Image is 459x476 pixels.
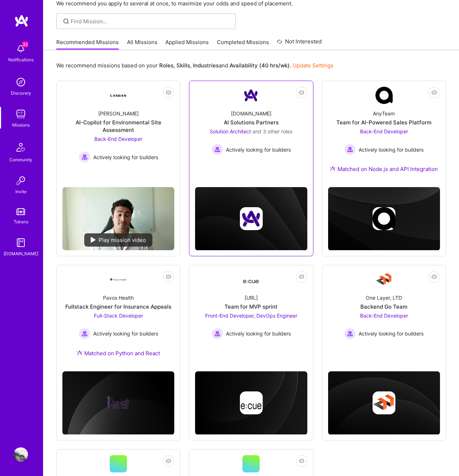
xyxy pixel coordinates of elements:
span: Back-End Developer [94,136,142,142]
span: Actively looking for builders [93,153,158,161]
div: Paxos Health [103,294,134,301]
span: Actively looking for builders [226,330,291,337]
img: Invite [14,173,28,188]
img: Company Logo [242,87,260,104]
input: Find Mission... [71,18,230,25]
b: Industries [193,62,219,69]
a: All Missions [127,38,157,50]
img: User Avatar [14,447,28,462]
img: guide book [14,235,28,250]
img: teamwork [14,107,28,121]
img: cover [328,371,440,435]
div: [URL] [245,294,258,301]
a: Recommended Missions [56,38,119,50]
a: Completed Missions [217,38,269,50]
a: Not Interested [277,37,322,50]
a: Company LogoAnyTeamTeam for AI-Powered Sales PlatformBack-End Developer Actively looking for buil... [328,87,440,181]
img: Ateam Purple Icon [330,166,336,171]
i: icon EyeClosed [166,458,171,464]
i: icon EyeClosed [166,90,171,95]
i: icon EyeClosed [299,90,304,95]
div: Matched on Python and React [77,349,160,357]
img: Company logo [240,207,262,230]
img: Company logo [107,391,130,414]
div: One Layer, LTD [366,294,402,301]
div: [DOMAIN_NAME] [4,250,38,257]
i: icon EyeClosed [431,274,437,280]
img: No Mission [62,187,174,250]
img: Company Logo [242,273,260,286]
img: Company logo [373,207,396,230]
a: Company Logo[PERSON_NAME]AI-Copilot for Environmental Site AssessmentBack-End Developer Actively ... [62,87,174,181]
div: AI-Copilot for Environmental Site Assessment [62,119,174,134]
div: Tokens [14,218,28,225]
img: Ateam Purple Icon [77,350,82,356]
img: logo [14,14,29,27]
b: Roles [159,62,174,69]
img: Company logo [373,391,396,414]
a: Company Logo[DOMAIN_NAME]AI Solutions PartnersSolution Architect and 3 other rolesActively lookin... [195,87,307,166]
i: icon EyeClosed [166,274,171,280]
span: Actively looking for builders [226,146,291,153]
span: Back-End Developer [360,128,408,134]
img: cover [328,187,440,251]
span: Actively looking for builders [93,330,158,337]
span: Actively looking for builders [359,330,423,337]
div: Notifications [8,56,34,63]
span: Actively looking for builders [359,146,423,153]
div: AI Solutions Partners [224,119,279,126]
img: Actively looking for builders [212,144,223,155]
img: bell [14,42,28,56]
img: tokens [16,208,25,215]
img: Community [12,139,29,156]
img: Actively looking for builders [79,328,90,339]
div: [DOMAIN_NAME] [231,110,271,117]
a: Company Logo[URL]Team for MVP sprintFront-End Developer, DevOps Engineer Actively looking for bui... [195,271,307,350]
span: 32 [22,42,28,47]
a: User Avatar [12,447,30,462]
div: Play mission video [84,233,152,247]
div: [PERSON_NAME] [98,110,139,117]
a: Company LogoPaxos HealthFullstack Engineer for Insurance AppealsFull-Stack Developer Actively loo... [62,271,174,366]
a: Applied Missions [165,38,209,50]
img: Actively looking for builders [344,328,356,339]
img: Company Logo [110,278,127,282]
img: cover [195,187,307,251]
img: Actively looking for builders [79,151,90,163]
b: Availability (40 hrs/wk) [229,62,290,69]
i: icon SearchGrey [62,17,70,25]
span: and 3 other roles [252,128,292,134]
img: Company logo [240,391,262,414]
img: play [91,237,96,243]
span: Solution Architect [210,128,251,134]
div: Backend Go Team [360,303,407,310]
i: icon EyeClosed [299,458,304,464]
a: Update Settings [293,62,333,69]
div: Matched on Node.js and API Integration [330,165,438,173]
span: Front-End Developer, DevOps Engineer [205,313,297,319]
div: Team for MVP sprint [224,303,278,310]
img: discovery [14,75,28,89]
div: Fullstack Engineer for Insurance Appeals [65,303,171,310]
span: Full-Stack Developer [94,313,143,319]
div: AnyTeam [373,110,395,117]
b: Skills [176,62,190,69]
img: cover [195,371,307,435]
img: Actively looking for builders [212,328,223,339]
img: Actively looking for builders [344,144,356,155]
i: icon EyeClosed [299,274,304,280]
div: Team for AI-Powered Sales Platform [336,119,431,126]
img: Company Logo [375,87,393,104]
a: Company LogoOne Layer, LTDBackend Go TeamBack-End Developer Actively looking for buildersActively... [328,271,440,350]
div: Invite [15,188,27,195]
img: Company Logo [110,87,127,104]
div: Discovery [11,89,31,97]
img: Company Logo [375,271,393,288]
span: Back-End Developer [360,313,408,319]
div: Missions [12,121,30,129]
div: Community [9,156,32,163]
i: icon EyeClosed [431,90,437,95]
p: We recommend missions based on your , , and . [56,62,333,69]
img: cover [62,371,174,435]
